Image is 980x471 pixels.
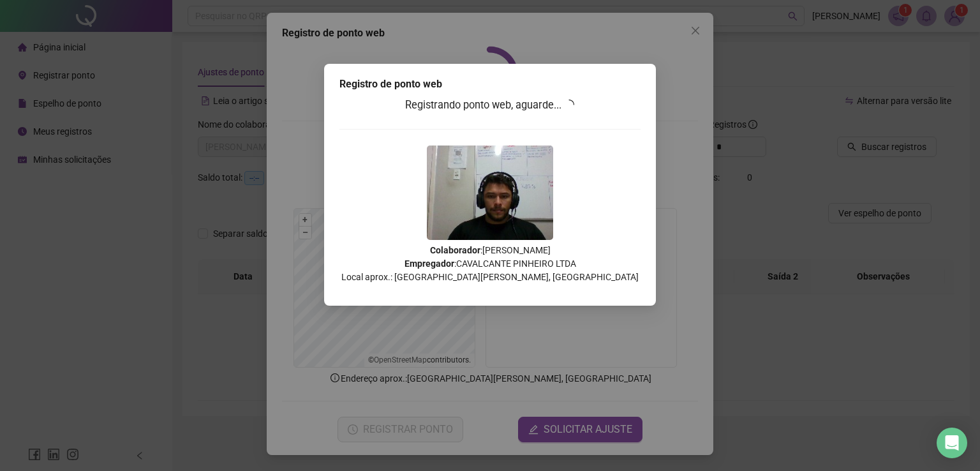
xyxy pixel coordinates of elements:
[937,428,967,458] div: Open Intercom Messenger
[564,100,574,110] span: loading
[427,146,553,240] img: Z
[430,245,480,255] strong: Colaborador
[339,77,641,92] div: Registro de ponto web
[339,244,641,284] p: : [PERSON_NAME] : CAVALCANTE PINHEIRO LTDA Local aprox.: [GEOGRAPHIC_DATA][PERSON_NAME], [GEOGRAP...
[339,97,641,114] h3: Registrando ponto web, aguarde...
[405,258,454,269] strong: Empregador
